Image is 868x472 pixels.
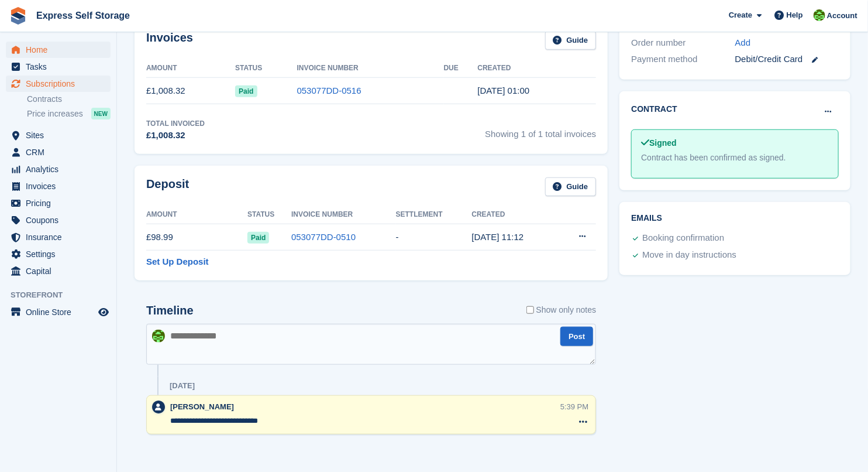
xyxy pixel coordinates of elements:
span: Paid [247,232,269,244]
th: Invoice Number [297,59,444,78]
a: menu [6,144,111,160]
div: 5:39 PM [560,401,588,412]
button: Post [560,327,593,346]
time: 2024-09-20 00:00:46 UTC [477,85,529,95]
a: menu [6,229,111,245]
span: CRM [26,144,96,160]
div: [DATE] [170,381,195,391]
a: Contracts [27,94,111,105]
h2: Emails [631,214,839,223]
span: Showing 1 of 1 total invoices [485,118,596,142]
h2: Invoices [146,31,193,50]
div: Move in day instructions [642,248,736,262]
div: Contract has been confirmed as signed. [641,152,829,164]
th: Status [247,206,291,224]
a: Guide [545,31,597,50]
a: menu [6,76,111,92]
span: Online Store [26,304,96,320]
span: Create [729,9,752,21]
span: Paid [235,85,257,97]
div: Booking confirmation [642,231,724,245]
a: menu [6,161,111,177]
a: menu [6,212,111,228]
span: Storefront [11,289,116,301]
a: menu [6,127,111,143]
th: Due [444,59,478,78]
a: Set Up Deposit [146,255,209,269]
th: Amount [146,59,235,78]
a: menu [6,178,111,194]
div: Debit/Credit Card [735,53,839,66]
a: Add [735,36,751,50]
div: Order number [631,36,735,50]
a: Guide [545,177,597,197]
span: Invoices [26,178,96,194]
a: menu [6,42,111,58]
a: Preview store [97,305,111,319]
a: 053077DD-0516 [297,85,361,95]
span: [PERSON_NAME] [170,402,234,411]
span: Subscriptions [26,76,96,92]
div: NEW [91,108,111,119]
a: Price increases NEW [27,107,111,120]
span: Home [26,42,96,58]
div: Signed [641,137,829,149]
td: - [396,224,472,251]
input: Show only notes [526,304,534,316]
a: menu [6,195,111,211]
th: Created [477,59,596,78]
div: Payment method [631,53,735,66]
span: Analytics [26,161,96,177]
label: Show only notes [526,304,597,316]
h2: Contract [631,103,677,115]
span: Coupons [26,212,96,228]
td: £1,008.32 [146,78,235,104]
span: Help [787,9,803,21]
span: Tasks [26,59,96,75]
span: Settings [26,246,96,262]
a: menu [6,263,111,279]
th: Status [235,59,297,78]
time: 2024-09-18 10:12:31 UTC [471,232,523,242]
a: menu [6,304,111,320]
img: Sonia Shah [152,330,165,343]
a: menu [6,246,111,262]
img: Sonia Shah [814,9,825,21]
a: menu [6,59,111,75]
div: Total Invoiced [146,118,205,129]
span: Price increases [27,108,83,119]
a: Express Self Storage [32,6,135,25]
span: Sites [26,127,96,143]
span: Account [827,10,857,22]
th: Created [471,206,556,224]
h2: Timeline [146,304,194,317]
img: stora-icon-8386f47178a22dfd0bd8f6a31ec36ba5ce8667c1dd55bd0f319d3a0aa187defe.svg [9,7,27,25]
a: 053077DD-0510 [291,232,356,242]
th: Amount [146,206,247,224]
span: Capital [26,263,96,279]
span: Insurance [26,229,96,245]
td: £98.99 [146,224,247,251]
span: Pricing [26,195,96,211]
th: Settlement [396,206,472,224]
th: Invoice Number [291,206,396,224]
div: £1,008.32 [146,129,205,142]
h2: Deposit [146,177,189,197]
